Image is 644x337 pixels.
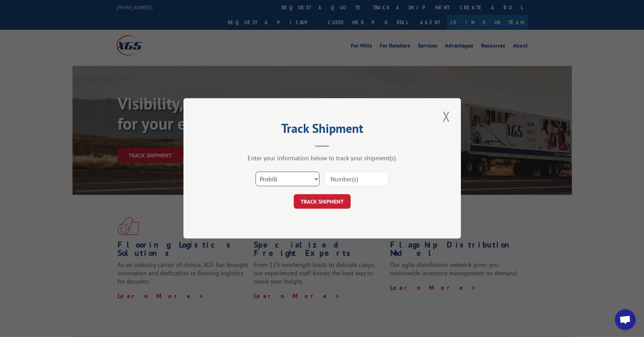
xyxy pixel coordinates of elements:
[440,107,452,126] button: Close modal
[294,195,351,209] button: TRACK SHIPMENT
[615,309,636,330] a: Open chat
[218,154,426,162] div: Enter your information below to track your shipment(s).
[325,172,388,187] input: Number(s)
[218,123,426,137] h2: Track Shipment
